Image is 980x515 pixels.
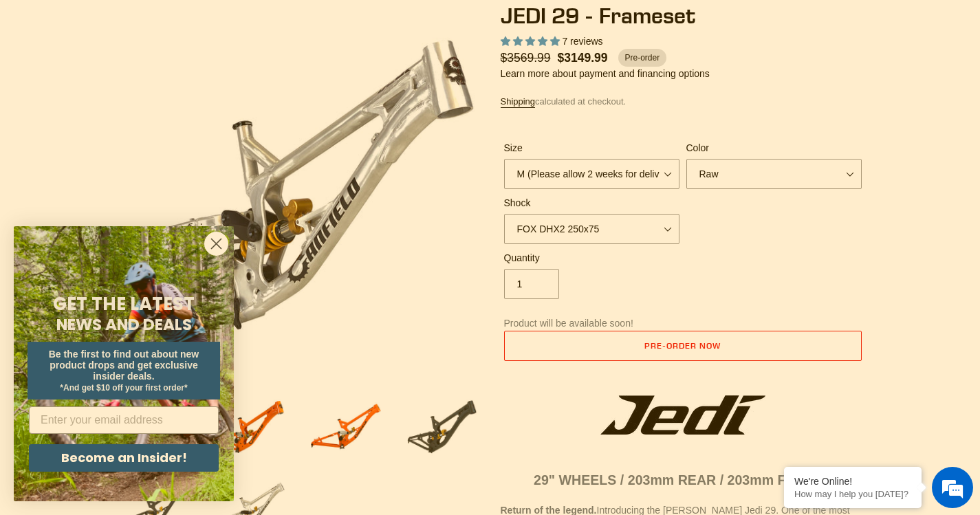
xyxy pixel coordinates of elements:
[501,36,563,47] span: 5.00 stars
[204,232,228,256] button: Close dialog
[504,331,862,361] button: Add to cart
[504,196,679,210] label: Shock
[501,3,865,29] h1: JEDI 29 - Frameset
[794,476,911,487] div: We're Online!
[504,141,679,155] label: Size
[618,49,667,67] span: Pre-order
[49,349,199,382] span: Be the first to find out about new product drops and get exclusive insider deals.
[501,96,536,108] a: Shipping
[404,389,480,465] img: Load image into Gallery viewer, JEDI 29 - Frameset
[212,389,287,465] img: Load image into Gallery viewer, JEDI 29 - Frameset
[534,472,824,487] span: 29" WHEELS / 203mm REAR / 203mm FRONT
[501,95,865,109] div: calculated at checkout.
[504,251,679,265] label: Quantity
[644,340,720,351] span: Pre-order now
[29,406,219,434] input: Enter your email address
[562,36,602,47] span: 7 reviews
[558,49,608,67] span: $3149.99
[794,489,911,499] p: How may I help you today?
[501,68,710,79] a: Learn more about payment and financing options
[53,292,195,316] span: GET THE LATEST
[29,444,219,472] button: Become an Insider!
[686,141,862,155] label: Color
[308,389,384,465] img: Load image into Gallery viewer, JEDI 29 - Frameset
[56,314,192,336] span: NEWS AND DEALS
[501,49,558,67] span: $3569.99
[60,383,187,393] span: *And get $10 off your first order*
[504,316,862,331] p: Product will be available soon!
